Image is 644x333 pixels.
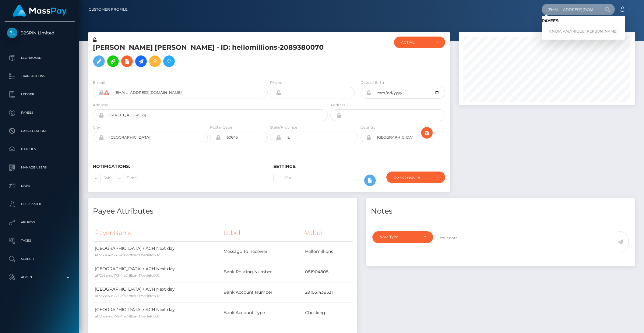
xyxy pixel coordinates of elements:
[393,175,431,180] div: Do not require
[221,225,303,241] th: Label
[93,262,221,282] td: [GEOGRAPHIC_DATA] / ACH Next day
[372,231,433,243] button: Note Type
[7,90,72,99] p: Ledger
[5,50,75,66] a: Dashboard
[5,233,75,248] a: Taxes
[95,294,160,298] small: a17258e4-d772-4fe2-8fce-f17cedefd302
[303,262,352,282] td: 081904808
[104,90,109,95] i: Cannot communicate with payees of this client directly
[7,145,72,154] p: Batches
[5,270,75,285] a: Admin
[93,303,221,323] td: [GEOGRAPHIC_DATA] / ACH Next day
[95,253,160,257] small: a17258e4-d772-4fe2-8fce-f17cedefd302
[210,125,232,130] label: Postal Code
[12,5,67,17] img: MassPay Logo
[7,108,72,117] p: Payees
[5,215,75,230] a: API Keys
[303,225,352,241] th: Value
[93,80,105,85] label: E-mail
[7,72,72,81] p: Transactions
[5,87,75,102] a: Ledger
[5,142,75,157] a: Batches
[386,172,445,183] button: Do not require
[273,164,445,169] h6: Settings:
[7,200,72,209] p: User Profile
[7,218,72,227] p: API Keys
[542,26,625,37] a: ANIJIA AALYRIQUE [PERSON_NAME]
[7,126,72,136] p: Cancellations
[93,43,325,70] h5: [PERSON_NAME] [PERSON_NAME] - ID: hellomillions-2089380070
[221,262,303,282] td: Bank Routing Number
[93,102,108,108] label: Address
[303,241,352,262] td: Hellomillions
[7,181,72,190] p: Links
[303,282,352,303] td: 291031438531
[93,174,111,182] label: SMS
[401,40,431,45] div: ACTIVE
[542,18,625,23] h6: Payees:
[330,102,348,108] label: Address 2
[221,282,303,303] td: Bank Account Number
[116,174,139,182] label: E-mail
[7,53,72,62] p: Dashboard
[7,236,72,245] p: Taxes
[379,235,419,239] div: Note Type
[273,174,291,182] label: 2FA
[371,206,631,217] h4: Notes
[542,4,599,15] input: Search...
[7,254,72,264] p: Search
[5,105,75,120] a: Payees
[135,55,147,67] a: Initiate Payout
[5,69,75,84] a: Transactions
[361,125,376,130] label: Country
[394,37,445,48] button: ACTIVE
[7,273,72,282] p: Admin
[5,123,75,139] a: Cancellations
[7,28,17,38] img: B2SPIN Limited
[89,3,128,16] a: Customer Profile
[303,303,352,323] td: Checking
[221,241,303,262] td: Message To Receiver
[93,225,221,241] th: Payer Name
[270,125,297,130] label: State/Province
[5,160,75,175] a: Manage Users
[93,125,100,130] label: City
[7,163,72,172] p: Manage Users
[93,282,221,303] td: [GEOGRAPHIC_DATA] / ACH Next day
[5,251,75,267] a: Search
[5,178,75,193] a: Links
[221,303,303,323] td: Bank Account Type
[270,80,282,85] label: Phone
[5,197,75,212] a: User Profile
[95,314,160,318] small: a17258e4-d772-4fe2-8fce-f17cedefd302
[5,30,75,36] span: B2SPIN Limited
[361,80,384,85] label: Date of Birth
[93,206,353,217] h4: Payee Attributes
[93,164,264,169] h6: Notifications:
[93,241,221,262] td: [GEOGRAPHIC_DATA] / ACH Next day
[95,273,160,278] small: a17258e4-d772-4fe2-8fce-f17cedefd302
